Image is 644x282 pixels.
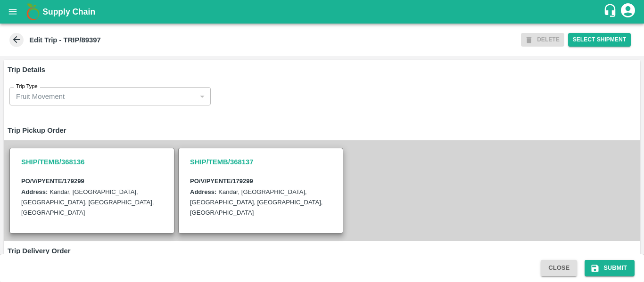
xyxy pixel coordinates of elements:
div: customer-support [603,3,619,20]
label: Kandar, [GEOGRAPHIC_DATA], [GEOGRAPHIC_DATA], [GEOGRAPHIC_DATA], [GEOGRAPHIC_DATA] [190,188,322,217]
button: open drawer [2,1,24,23]
b: Edit Trip - TRIP/89397 [29,36,101,44]
b: Supply Chain [42,7,95,16]
h3: SHIP/TEMB/368136 [21,156,163,168]
button: Close [541,260,577,276]
div: account of current user [619,2,636,22]
b: PO/V/PYENTE/179299 [21,177,84,185]
a: Supply Chain [42,5,603,18]
b: PO/V/PYENTE/179299 [190,177,253,185]
label: Address: [190,188,216,195]
button: Submit [585,260,635,276]
img: logo [24,2,42,21]
label: Kandar, [GEOGRAPHIC_DATA], [GEOGRAPHIC_DATA], [GEOGRAPHIC_DATA], [GEOGRAPHIC_DATA] [21,188,154,217]
h3: SHIP/TEMB/368137 [190,156,331,168]
strong: Trip Delivery Order [8,247,71,255]
button: Select Shipment [568,33,631,47]
label: Address: [21,188,48,195]
p: Fruit Movement [16,91,65,102]
label: Trip Type [16,83,38,90]
strong: Trip Pickup Order [8,127,66,134]
strong: Trip Details [8,66,45,73]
